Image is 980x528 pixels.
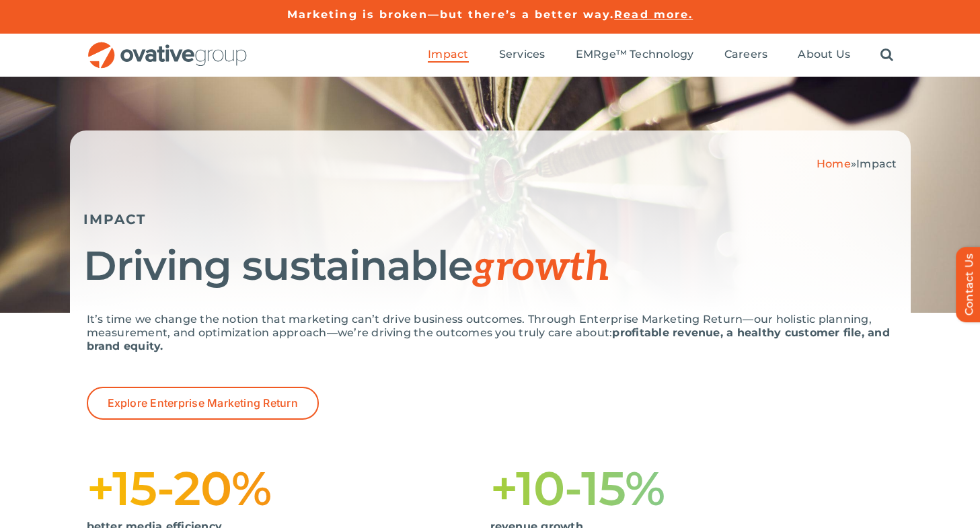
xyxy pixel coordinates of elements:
[472,243,609,292] span: growth
[428,34,893,77] nav: Menu
[817,157,897,170] span: »
[108,397,298,410] span: Explore Enterprise Marketing Return
[724,48,768,61] span: Careers
[428,48,468,63] a: Impact
[87,313,894,353] p: It’s time we change the notion that marketing can’t drive business outcomes. Through Enterprise M...
[428,48,468,61] span: Impact
[87,467,490,510] h1: +15-20%
[798,48,850,63] a: About Us
[87,326,890,352] strong: profitable revenue, a healthy customer file, and brand equity.
[817,157,851,170] a: Home
[499,48,545,63] a: Services
[614,8,693,21] a: Read more.
[576,48,694,61] span: EMRge™ Technology
[576,48,694,63] a: EMRge™ Technology
[287,8,615,21] a: Marketing is broken—but there’s a better way.
[490,467,894,510] h1: +10-15%
[798,48,850,61] span: About Us
[83,211,897,227] h5: IMPACT
[87,387,319,420] a: Explore Enterprise Marketing Return
[499,48,545,61] span: Services
[724,48,768,63] a: Careers
[856,157,897,170] span: Impact
[880,48,893,63] a: Search
[83,244,897,289] h1: Driving sustainable
[87,40,248,53] a: OG_Full_horizontal_RGB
